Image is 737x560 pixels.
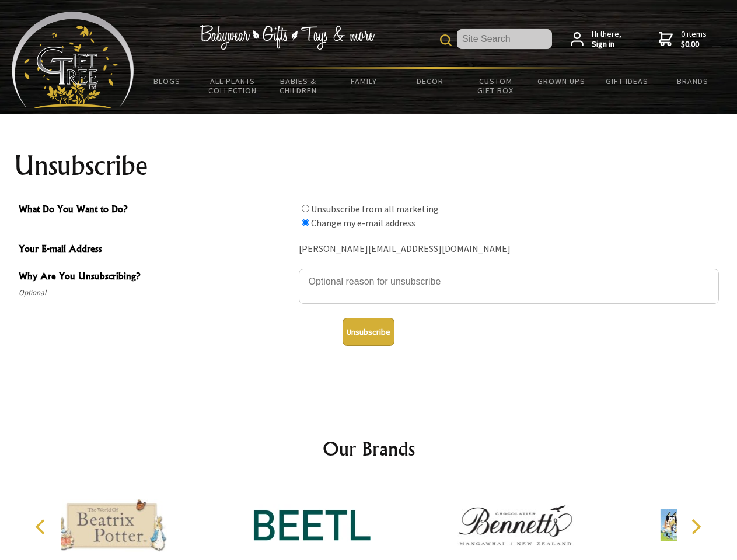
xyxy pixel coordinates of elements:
[302,205,309,212] input: What Do You Want to Do?
[660,69,726,93] a: Brands
[299,269,719,304] textarea: Why Are You Unsubscribing?
[331,69,397,93] a: Family
[200,25,375,50] img: Babywear - Gifts - Toys & more
[302,219,309,226] input: What Do You Want to Do?
[463,69,529,103] a: Custom Gift Box
[19,286,293,300] span: Optional
[592,29,621,50] span: Hi there,
[681,29,707,50] span: 0 items
[343,318,394,346] button: Unsubscribe
[134,69,200,93] a: BLOGS
[299,240,719,258] div: [PERSON_NAME][EMAIL_ADDRESS][DOMAIN_NAME]
[681,39,707,50] strong: $0.00
[659,29,707,50] a: 0 items$0.00
[594,69,660,93] a: Gift Ideas
[19,242,293,258] span: Your E-mail Address
[457,29,552,49] input: Site Search
[200,69,266,103] a: All Plants Collection
[23,435,714,463] h2: Our Brands
[311,217,415,229] label: Change my e-mail address
[14,152,724,180] h1: Unsubscribe
[29,514,55,540] button: Previous
[311,203,439,215] label: Unsubscribe from all marketing
[592,39,621,50] strong: Sign in
[683,514,708,540] button: Next
[19,269,293,286] span: Why Are You Unsubscribing?
[12,12,134,108] img: Babyware - Gifts - Toys and more...
[266,69,331,103] a: Babies & Children
[440,34,452,46] img: product search
[571,29,621,50] a: Hi there,Sign in
[397,69,463,93] a: Decor
[19,202,293,219] span: What Do You Want to Do?
[528,69,594,93] a: Grown Ups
